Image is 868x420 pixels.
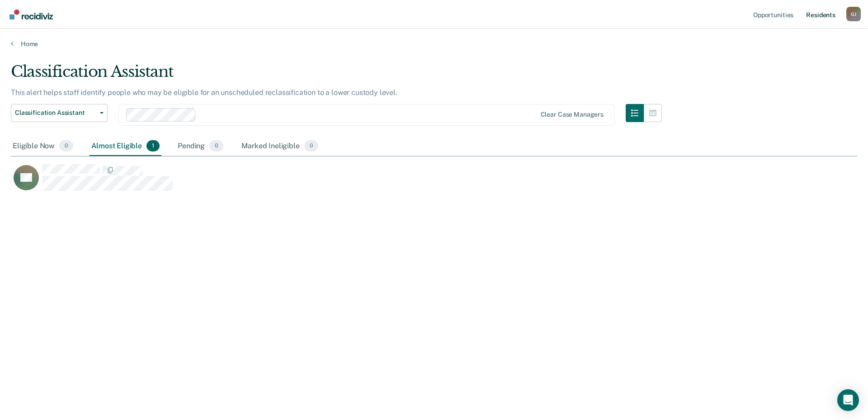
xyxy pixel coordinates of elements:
span: 0 [59,140,73,152]
span: 0 [304,140,318,152]
div: Clear case managers [541,111,604,118]
div: Eligible Now0 [11,137,75,156]
span: Classification Assistant [15,109,96,117]
div: Classification Assistant [11,62,662,88]
div: Open Intercom Messenger [837,389,859,411]
div: CaseloadOpportunityCell-132847 [11,164,751,200]
span: 1 [146,140,160,152]
button: Classification Assistant [11,104,108,122]
a: Home [11,40,857,48]
button: Profile dropdown button [846,7,861,21]
div: Marked Ineligible0 [240,137,320,156]
span: 0 [209,140,223,152]
div: G J [846,7,861,21]
p: This alert helps staff identify people who may be eligible for an unscheduled reclassification to... [11,88,397,97]
div: Almost Eligible1 [90,137,161,156]
img: Recidiviz [9,9,53,19]
div: Pending0 [176,137,225,156]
